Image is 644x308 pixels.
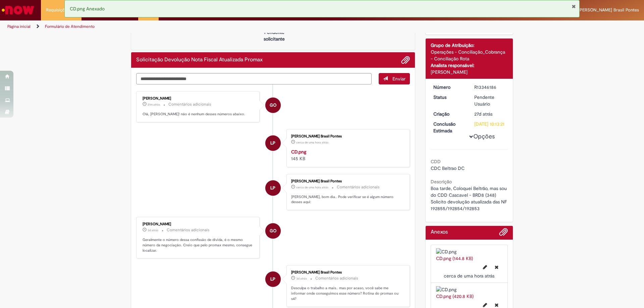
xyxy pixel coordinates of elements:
div: [PERSON_NAME] Brasil Pontes [291,134,403,138]
time: 25/08/2025 10:18:34 [148,228,158,232]
ul: Trilhas de página [5,20,424,33]
time: 28/08/2025 08:58:21 [148,103,160,107]
h2: Solicitação Devolução Nota Fiscal Atualizada Promax Histórico de tíquete [136,57,263,63]
time: 28/08/2025 08:30:14 [296,185,328,189]
small: Comentários adicionais [337,184,380,190]
span: cerca de uma hora atrás [444,273,494,279]
p: Pendente solicitante [258,29,290,42]
a: CD.png [291,149,306,155]
div: Gustavo Oliveira [265,223,281,239]
dt: Criação [428,111,470,117]
time: 28/08/2025 08:30:58 [296,140,328,144]
time: 01/08/2025 15:03:48 [474,111,492,117]
span: GO [270,97,276,113]
a: Página inicial [7,24,31,29]
b: Descrição [431,179,452,185]
button: Adicionar anexos [401,56,410,64]
div: R13346186 [474,84,505,90]
time: 28/08/2025 08:30:58 [444,273,494,279]
div: Lizandra Da Costa Brasil Pontes [265,135,281,151]
div: [PERSON_NAME] [431,69,508,75]
img: CD.png [436,248,503,255]
button: Fechar Notificação [572,4,576,9]
a: Formulário de Atendimento [45,24,95,29]
div: Lizandra Da Costa Brasil Pontes [265,180,281,196]
div: [PERSON_NAME] [143,222,254,226]
small: Comentários adicionais [315,275,358,281]
small: Comentários adicionais [167,227,210,233]
dt: Status [428,94,470,101]
span: CD.png Anexado [70,6,105,12]
div: 01/08/2025 15:03:48 [474,111,505,117]
div: Pendente Usuário [474,94,505,107]
div: [PERSON_NAME] [143,97,254,101]
span: LP [270,135,275,151]
button: Excluir CD.png [491,262,502,272]
img: CD.png [436,286,503,293]
span: LP [270,271,275,287]
div: Gustavo Oliveira [265,98,281,113]
p: Geralmente o número dessa confissão de dívida, é o mesmo número da negociação. Creio que pelo pro... [143,237,254,253]
div: Grupo de Atribuição: [431,42,508,49]
textarea: Digite sua mensagem aqui... [136,73,372,84]
div: Analista responsável: [431,62,508,69]
div: [PERSON_NAME] Brasil Pontes [291,270,403,274]
span: Requisições [46,7,69,13]
p: [PERSON_NAME], bom dia.. Pode verificar se é algum número desses aqui: [291,194,403,205]
button: Adicionar anexos [499,228,508,240]
span: cerca de uma hora atrás [296,185,328,189]
div: 145 KB [291,148,403,162]
span: Boa tarde, Coloquei Beltrão, mas sou do CDD Cascavel - BRD8 (348) Solicito devolução atualizada d... [431,185,508,211]
span: CDC Beltrao DC [431,165,465,171]
span: 3d atrás [148,228,158,232]
dt: Conclusão Estimada [428,121,470,134]
span: [PERSON_NAME] Brasil Pontes [578,7,639,13]
span: cerca de uma hora atrás [296,140,328,144]
a: CD.png (144.8 KB) [436,255,473,261]
span: 3d atrás [296,276,307,281]
a: CD.png (420.8 KB) [436,293,474,299]
button: Editar nome de arquivo CD.png [479,262,491,272]
span: 27d atrás [474,111,492,117]
div: [PERSON_NAME] Brasil Pontes [291,179,403,183]
span: 21m atrás [148,103,160,107]
span: Enviar [392,76,406,82]
span: LP [270,180,275,196]
small: Comentários adicionais [168,102,211,107]
span: GO [270,223,276,239]
div: Lizandra Da Costa Brasil Pontes [265,271,281,287]
p: Olá, [PERSON_NAME]! não é nenhum desses números abaixo. [143,112,254,117]
time: 25/08/2025 10:09:53 [296,276,307,281]
h2: Anexos [431,229,448,235]
b: CDD [431,159,441,165]
div: [DATE] 10:13:21 [474,121,505,127]
div: Operações - Conciliação_Cobrança - Conciliação Rota [431,49,508,62]
button: Enviar [379,73,410,84]
img: ServiceNow [1,3,35,17]
p: Desculpa o trabalho a mais.. mas por acaso, você sabe me informar onde conseguimos esse número? R... [291,286,403,301]
dt: Número [428,84,470,90]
